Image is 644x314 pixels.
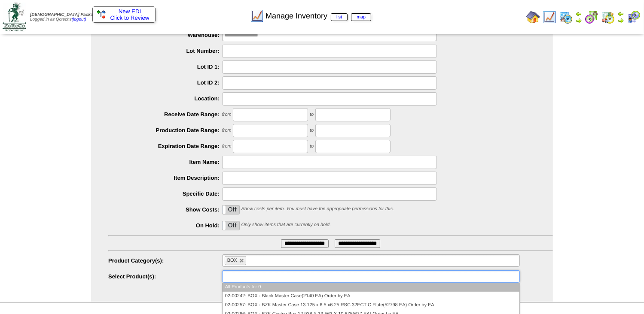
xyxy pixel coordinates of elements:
img: zoroco-logo-small.webp [3,3,26,31]
span: from [222,128,232,133]
div: OnOff [222,205,240,214]
span: from [222,112,232,118]
span: [DEMOGRAPHIC_DATA] Packaging [30,12,102,17]
img: arrowright.gif [575,17,582,24]
img: arrowleft.gif [575,10,582,17]
img: arrowleft.gif [617,10,624,17]
img: calendarprod.gif [559,10,573,24]
label: Item Description: [108,175,222,181]
label: Lot ID 2: [108,79,222,86]
span: BOX [227,258,237,263]
span: from [222,144,232,149]
span: Manage Inventory [266,12,371,21]
label: Lot Number: [108,48,222,54]
span: Show costs per item. You must have the appropriate permissions for this. [241,207,394,212]
span: to [310,144,314,149]
label: Product Category(s): [108,257,222,264]
label: Production Date Range: [108,127,222,133]
span: Click to Review [97,15,151,21]
label: Show Costs: [108,206,222,213]
span: Only show items that are currently on hold. [241,223,330,228]
label: Select Product(s): [108,273,222,280]
label: Expiration Date Range: [108,143,222,149]
a: list [331,13,348,21]
label: Receive Date Range: [108,111,222,118]
li: 02-00242: BOX - Blank Master Case(2140 EA) Order by EA [223,292,519,301]
label: Item Name: [108,159,222,165]
img: calendarinout.gif [601,10,615,24]
img: line_graph.gif [250,9,264,23]
a: (logout) [72,17,86,22]
img: ediSmall.gif [97,10,106,19]
label: Location: [108,95,222,102]
label: On Hold: [108,222,222,229]
span: Logged in as Qctechs [30,12,102,22]
a: New EDI Click to Review [97,8,151,21]
span: to [310,112,314,118]
li: All Products for 0 [223,283,519,292]
li: 02-00257: BOX - BZK Master Case 13.125 x 6.5 x6.25 RSC 32ECT C Flute(52798 EA) Order by EA [223,301,519,310]
img: home.gif [526,10,540,24]
img: line_graph.gif [543,10,556,24]
img: arrowright.gif [617,17,624,24]
span: to [310,128,314,133]
label: Lot ID 1: [108,63,222,70]
label: Off [223,205,239,214]
img: calendarblend.gif [585,10,598,24]
label: Specific Date: [108,190,222,197]
div: OnOff [222,221,240,230]
span: New EDI [119,8,141,15]
label: Off [223,221,239,230]
a: map [351,13,371,21]
img: calendarcustomer.gif [627,10,641,24]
